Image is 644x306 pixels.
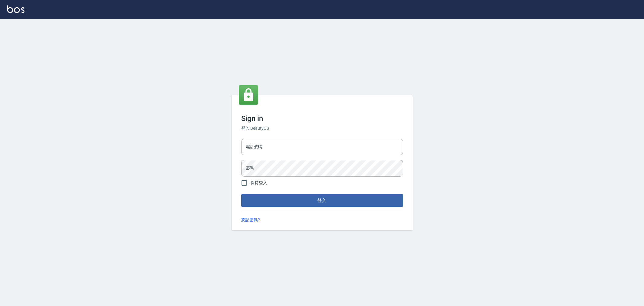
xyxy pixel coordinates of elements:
[241,194,403,207] button: 登入
[241,125,403,132] h6: 登入 BeautyOS
[7,5,24,13] img: Logo
[241,114,403,123] h3: Sign in
[251,180,268,186] span: 保持登入
[241,217,260,223] a: 忘記密碼?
